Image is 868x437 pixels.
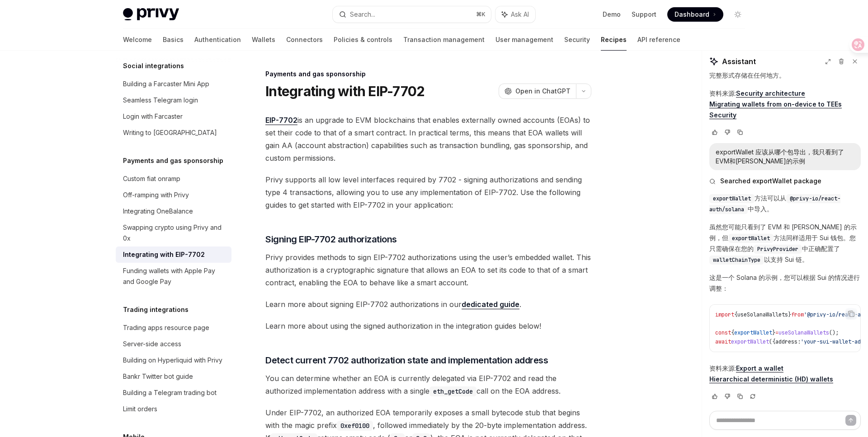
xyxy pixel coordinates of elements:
[350,9,375,20] div: Search...
[265,83,425,99] h1: Integrating with EIP-7702
[709,272,861,294] p: 这是一个 Solana 的示例，您可以根据 Sui 的情况进行调整：
[123,173,180,184] div: Custom fiat onramp
[123,322,209,333] div: Trading apps resource page
[722,56,756,67] span: Assistant
[732,235,770,242] span: exportWallet
[778,329,829,336] span: useSolanaWallets
[123,339,181,349] div: Server-side access
[123,304,189,315] h5: Trading integrations
[116,368,231,385] a: Bankr Twitter bot guide
[116,171,231,187] a: Custom fiat onramp
[116,219,231,246] a: Swapping crypto using Privy and 0x
[715,311,734,318] span: import
[720,177,821,186] span: Searched exportWallet package
[123,155,223,166] h5: Payments and gas sponsorship
[116,108,231,125] a: Login with Farcaster
[675,10,709,19] span: Dashboard
[123,265,226,287] div: Funding wallets with Apple Pay and Google Pay
[123,355,222,366] div: Building on Hyperliquid with Privy
[123,95,198,106] div: Seamless Telegram login
[123,387,217,398] div: Building a Telegram trading bot
[116,352,231,368] a: Building on Hyperliquid with Privy
[769,338,775,345] span: ({
[511,10,529,19] span: Ask AI
[845,415,856,426] button: Send message
[731,338,769,345] span: exportWallet
[334,29,392,51] a: Policies & controls
[637,29,680,51] a: API reference
[845,308,857,320] button: Copy the contents from the code block
[757,246,798,253] span: PrivyProvider
[709,195,840,213] span: @privy-io/react-auth/solana
[716,148,854,166] div: exportWallet 应该从哪个包导出，我只看到了EVM和[PERSON_NAME]的示例
[116,336,231,352] a: Server-side access
[265,372,591,397] span: You can determine whether an EOA is currently delegated via EIP-7702 and read the authorized impl...
[601,29,627,51] a: Recipes
[736,89,805,98] a: Security architecture
[709,88,861,121] p: 资料来源:
[734,329,772,336] span: exportWallet
[265,320,591,332] span: Learn more about using the signed authorization in the integration guides below!
[632,10,656,19] a: Support
[265,354,548,367] span: Detect current 7702 authorization state and implementation address
[123,127,217,138] div: Writing to [GEOGRAPHIC_DATA]
[731,329,734,336] span: {
[791,311,804,318] span: from
[116,125,231,141] a: Writing to [GEOGRAPHIC_DATA]
[265,298,591,311] span: Learn more about signing EIP-7702 authorizations in our .
[715,338,731,345] span: await
[731,7,745,22] button: Toggle dark mode
[403,29,485,51] a: Transaction management
[737,311,788,318] span: useSolanaWallets
[265,116,297,125] a: EIP-7702
[123,29,152,51] a: Welcome
[123,111,183,122] div: Login with Farcaster
[116,320,231,336] a: Trading apps resource page
[476,11,486,18] span: ⌘ K
[462,300,519,309] a: dedicated guide
[116,92,231,108] a: Seamless Telegram login
[123,190,189,200] div: Off-ramping with Privy
[116,401,231,417] a: Limit orders
[116,246,231,263] a: Integrating with EIP-7702
[709,100,842,108] a: Migrating wallets from on-device to TEEs
[734,311,737,318] span: {
[123,8,179,21] img: light logo
[286,29,323,51] a: Connectors
[337,421,373,431] code: 0xef0100
[772,329,775,336] span: }
[116,203,231,219] a: Integrating OneBalance
[265,70,591,79] div: Payments and gas sponsorship
[495,29,553,51] a: User management
[429,386,476,396] code: eth_getCode
[123,206,193,217] div: Integrating OneBalance
[333,6,491,23] button: Search...⌘K
[829,329,839,336] span: ();
[709,177,861,186] button: Searched exportWallet package
[603,10,621,19] a: Demo
[265,114,591,164] span: is an upgrade to EVM blockchains that enables externally owned accounts (EOAs) to set their code ...
[775,338,801,345] span: address:
[775,329,778,336] span: =
[123,371,193,382] div: Bankr Twitter bot guide
[194,29,241,51] a: Authentication
[163,29,184,51] a: Basics
[709,363,861,385] p: 资料来源:
[123,249,205,260] div: Integrating with EIP-7702
[499,84,576,99] button: Open in ChatGPT
[515,87,571,96] span: Open in ChatGPT
[715,329,731,336] span: const
[495,6,535,23] button: Ask AI
[116,385,231,401] a: Building a Telegram trading bot
[713,256,760,264] span: walletChainType
[667,7,723,22] a: Dashboard
[564,29,590,51] a: Security
[116,187,231,203] a: Off-ramping with Privy
[788,311,791,318] span: }
[713,195,751,202] span: exportWallet
[265,173,591,211] span: Privy supports all low level interfaces required by 7702 - signing authorizations and sending typ...
[709,111,736,119] a: Security
[123,404,157,414] div: Limit orders
[265,233,397,246] span: Signing EIP-7702 authorizations
[709,222,861,265] p: 虽然您可能只看到了 EVM 和 [PERSON_NAME] 的示例，但 方法同样适用于 Sui 钱包。您只需确保在您的 中正确配置了 以支持 Sui 链。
